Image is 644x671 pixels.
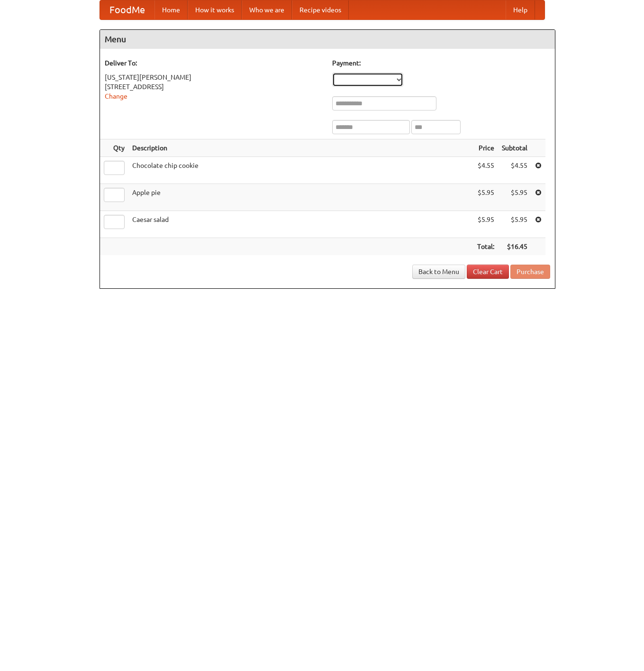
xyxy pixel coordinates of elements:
th: Description [128,139,473,157]
a: FoodMe [100,0,154,19]
a: Help [506,0,535,19]
td: Chocolate chip cookie [128,157,473,184]
div: [STREET_ADDRESS] [105,82,323,92]
a: How it works [188,0,242,19]
td: $4.55 [498,157,531,184]
td: $5.95 [473,184,498,211]
td: $5.95 [498,184,531,211]
th: Price [473,139,498,157]
a: Clear Cart [467,265,509,279]
td: Apple pie [128,184,473,211]
th: $16.45 [498,238,531,256]
h4: Menu [100,30,555,49]
td: $4.55 [473,157,498,184]
a: Recipe videos [292,0,349,19]
button: Purchase [510,265,550,279]
a: Who we are [242,0,292,19]
h5: Payment: [332,58,550,68]
td: $5.95 [473,211,498,238]
td: Caesar salad [128,211,473,238]
th: Total: [473,238,498,256]
a: Home [154,0,188,19]
th: Subtotal [498,139,531,157]
a: Change [105,92,127,100]
a: Back to Menu [412,265,465,279]
h5: Deliver To: [105,58,323,68]
div: [US_STATE][PERSON_NAME] [105,73,323,82]
td: $5.95 [498,211,531,238]
th: Qty [100,139,128,157]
